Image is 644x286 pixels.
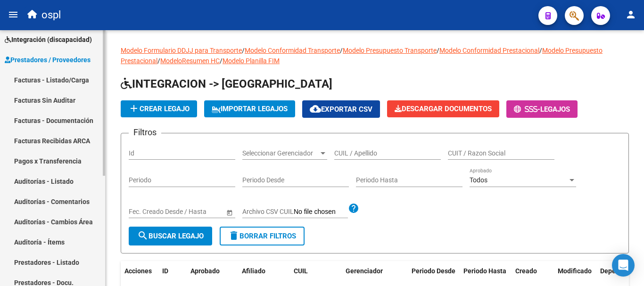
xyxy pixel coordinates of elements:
mat-icon: search [137,230,149,241]
button: Exportar CSV [302,100,380,118]
mat-icon: delete [228,230,239,241]
span: Crear Legajo [128,105,190,113]
button: Borrar Filtros [220,227,305,245]
button: IMPORTAR LEGAJOS [204,100,295,117]
input: End date [166,208,212,216]
span: Creado [515,267,537,275]
a: Modelo Conformidad Prestacional [439,47,539,54]
span: Descargar Documentos [395,105,492,113]
span: - [514,105,540,114]
a: Modelo Conformidad Transporte [245,47,340,54]
span: IMPORTAR LEGAJOS [212,105,288,113]
span: Gerenciador [346,267,383,275]
span: ID [162,267,168,275]
span: Borrar Filtros [228,232,296,240]
span: Todos [470,176,487,184]
span: Archivo CSV CUIL [242,208,294,215]
button: Crear Legajo [121,100,197,117]
span: Modificado [558,267,592,275]
button: -Legajos [506,100,578,118]
span: Periodo Desde [412,267,455,275]
a: Modelo Formulario DDJJ para Transporte [121,47,242,54]
mat-icon: person [625,9,636,20]
span: Periodo Hasta [463,267,506,275]
span: Legajos [540,105,570,114]
span: Exportar CSV [310,105,372,114]
span: Dependencia [600,267,640,275]
input: Start date [129,208,158,216]
span: ospl [41,5,61,25]
span: Acciones [124,267,152,275]
span: INTEGRACION -> [GEOGRAPHIC_DATA] [121,77,332,90]
button: Buscar Legajo [129,227,212,245]
mat-icon: add [128,103,140,114]
a: Modelo Presupuesto Transporte [343,47,437,54]
input: Archivo CSV CUIL [294,208,348,216]
span: Seleccionar Gerenciador [242,149,319,157]
span: Afiliado [242,267,265,275]
span: Aprobado [190,267,220,275]
span: Integración (discapacidad) [5,34,92,45]
mat-icon: help [348,203,359,214]
h3: Filtros [129,126,161,139]
span: CUIL [294,267,308,275]
a: ModeloResumen HC [160,57,220,65]
mat-icon: menu [8,9,19,20]
mat-icon: cloud_download [310,103,321,114]
button: Descargar Documentos [387,100,499,117]
span: Buscar Legajo [137,232,204,240]
a: Modelo Planilla FIM [223,57,280,65]
span: Prestadores / Proveedores [5,55,91,65]
button: Open calendar [224,207,234,217]
div: Open Intercom Messenger [612,254,635,277]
